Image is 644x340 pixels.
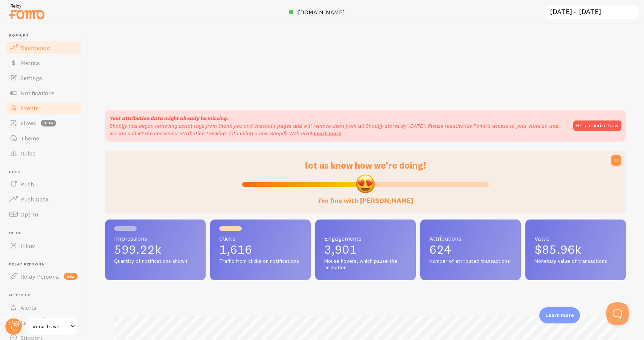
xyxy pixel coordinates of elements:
a: Opt-In [5,207,82,222]
span: $85.96k [534,242,581,257]
span: Settings [20,74,42,82]
img: fomo-relay-logo-orange.svg [8,2,46,21]
p: Shopify has begun removing script tags from thank you and checkout pages and will remove them fro... [110,122,566,137]
p: 599.22k [114,244,197,256]
span: Metrics [20,59,40,67]
a: Learn [5,315,82,330]
button: Re-authorize Now [573,120,621,131]
a: Notifications [5,85,82,101]
span: Attributions [429,235,512,241]
span: Push [9,170,82,175]
span: Get Help [9,293,82,298]
a: Metrics [5,55,82,70]
p: Learn more [545,312,574,319]
div: Learn more [539,307,580,323]
a: Settings [5,70,82,85]
a: Theme [5,131,82,146]
p: 624 [429,244,512,256]
span: Quantity of notifications shown [114,258,197,265]
span: Inline [9,231,82,236]
span: Notifications [20,89,55,97]
span: Push [20,180,34,188]
img: emoji.png [355,174,375,194]
span: beta [41,120,56,127]
a: Push Data [5,192,82,207]
svg: <p>Watch New Feature Tutorials!</p> [40,317,47,324]
a: Relay Persona new [5,269,82,284]
label: i'm fine with [PERSON_NAME] [318,189,413,205]
span: Flows [20,119,36,127]
p: 3,901 [324,244,407,256]
span: Opt-In [20,210,38,218]
span: Veria Travel [32,322,68,331]
span: Engagements [324,235,407,241]
span: Alerts [20,304,37,311]
a: Inline [5,238,82,253]
span: Traffic from clicks on notifications [219,258,302,265]
strong: Your attribution data might already be missing. [110,115,228,122]
a: Alerts [5,300,82,315]
a: Veria Travel [27,317,78,335]
span: Value [534,235,617,241]
span: Pop-ups [9,33,82,38]
a: Flows beta [5,116,82,131]
p: 1,616 [219,244,302,256]
span: Impressions [114,235,197,241]
a: Rules [5,146,82,161]
span: Monetary value of transactions [534,258,617,265]
span: Relay Persona [20,273,59,280]
span: Events [20,104,39,112]
span: let us know how we're doing! [305,160,426,171]
span: Rules [20,149,35,157]
span: Push Data [20,195,49,203]
a: Dashboard [5,40,82,55]
span: Theme [20,134,39,142]
span: new [64,273,78,280]
span: Relay Persona [9,262,82,267]
iframe: Help Scout Beacon - Open [606,302,629,325]
a: Learn more [314,130,341,137]
span: Number of attributed transactions [429,258,512,265]
span: Inline [20,242,35,249]
a: Push [5,177,82,192]
span: Mouse hovers, which pause the animation [324,258,407,271]
span: Dashboard [20,44,50,52]
span: Clicks [219,235,302,241]
a: Events [5,101,82,116]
